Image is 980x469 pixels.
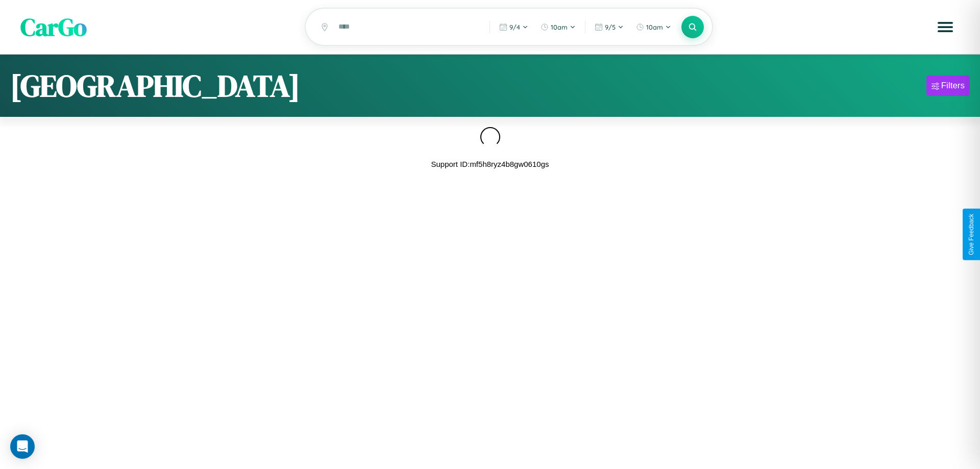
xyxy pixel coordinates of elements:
[631,19,676,35] button: 10am
[494,19,533,35] button: 9/4
[509,23,520,31] span: 9 / 4
[590,19,629,35] button: 9/5
[20,10,87,44] span: CarGo
[605,23,616,31] span: 9 / 5
[941,81,965,91] div: Filters
[431,157,549,171] p: Support ID: mf5h8ryz4b8gw0610gs
[926,76,970,96] button: Filters
[931,13,960,41] button: Open menu
[535,19,581,35] button: 10am
[10,434,35,459] div: Open Intercom Messenger
[646,23,663,31] span: 10am
[551,23,568,31] span: 10am
[10,65,300,107] h1: [GEOGRAPHIC_DATA]
[968,214,975,255] div: Give Feedback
